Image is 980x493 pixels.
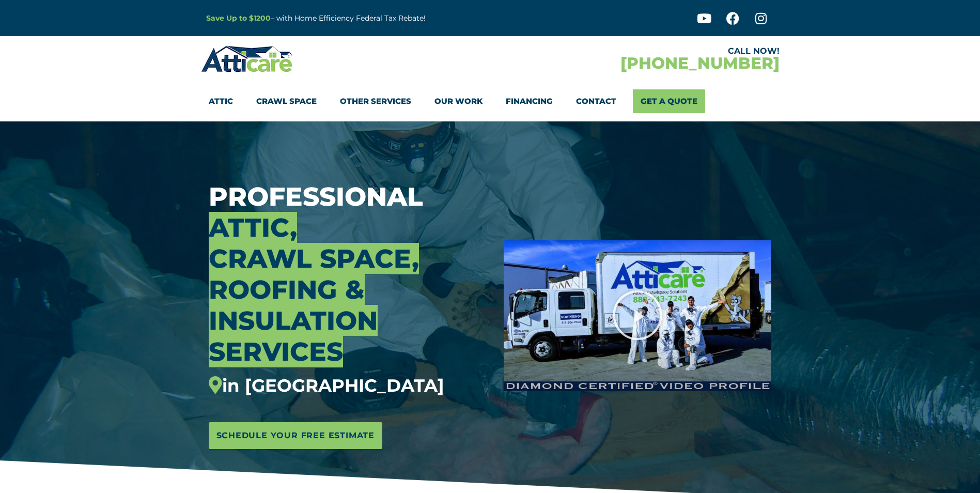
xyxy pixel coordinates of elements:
[340,89,411,113] a: Other Services
[434,89,483,113] a: Our Work
[576,89,616,113] a: Contact
[209,305,378,367] span: Insulation Services
[206,13,271,23] a: Save Up to $1200
[209,181,489,396] h3: Professional
[612,289,663,341] div: Play Video
[633,89,705,113] a: Get A Quote
[506,89,553,113] a: Financing
[490,47,780,55] div: CALL NOW!
[209,212,419,305] span: Attic, Crawl Space, Roofing &
[216,427,375,444] span: Schedule Your Free Estimate
[209,89,233,113] a: Attic
[209,89,772,113] nav: Menu
[206,12,541,24] p: – with Home Efficiency Federal Tax Rebate!
[209,422,383,449] a: Schedule Your Free Estimate
[209,375,489,396] div: in [GEOGRAPHIC_DATA]
[256,89,317,113] a: Crawl Space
